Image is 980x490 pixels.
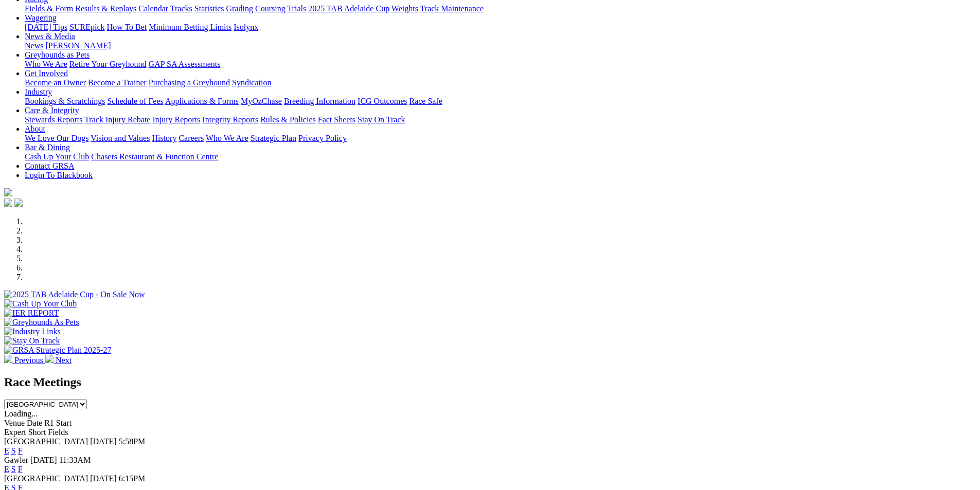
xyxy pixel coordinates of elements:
a: Who We Are [25,60,67,68]
a: Statistics [194,4,224,13]
a: Strategic Plan [251,134,296,142]
a: Previous [4,356,45,365]
a: Weights [391,4,418,13]
a: News & Media [25,32,75,41]
a: Vision and Values [91,134,150,142]
a: Wagering [25,13,57,22]
a: Next [45,356,72,365]
div: Get Involved [25,78,976,87]
span: Date [27,419,42,427]
a: Integrity Reports [202,115,258,124]
img: chevron-right-pager-white.svg [45,355,54,363]
a: Stewards Reports [25,115,82,124]
a: E [4,446,9,455]
a: Syndication [232,78,271,87]
a: About [25,124,45,133]
a: MyOzChase [241,97,282,105]
span: [DATE] [90,437,117,446]
a: Retire Your Greyhound [69,60,147,68]
img: Greyhounds As Pets [4,318,79,327]
a: Calendar [138,4,168,13]
span: 5:58PM [119,437,146,446]
a: How To Bet [107,23,147,31]
a: E [4,465,9,474]
a: History [152,134,176,142]
span: Next [56,356,72,365]
a: F [18,446,23,455]
a: We Love Our Dogs [25,134,88,142]
img: chevron-left-pager-white.svg [4,355,12,363]
img: Cash Up Your Club [4,299,77,308]
h2: Race Meetings [4,375,976,389]
a: ICG Outcomes [358,97,407,105]
span: Gawler [4,456,28,464]
a: Track Maintenance [420,4,484,13]
span: Fields [48,428,68,437]
a: Race Safe [409,97,442,105]
a: Chasers Restaurant & Function Centre [91,152,218,161]
a: Careers [179,134,204,142]
img: Industry Links [4,327,61,336]
span: Short [28,428,46,437]
a: S [11,465,16,474]
a: Schedule of Fees [107,97,163,105]
span: 11:33AM [59,456,91,464]
div: Racing [25,4,976,13]
div: Industry [25,97,976,106]
a: Rules & Policies [260,115,316,124]
a: Bookings & Scratchings [25,97,105,105]
a: Isolynx [234,23,258,31]
span: Loading... [4,409,38,418]
a: Fact Sheets [318,115,355,124]
a: Breeding Information [284,97,355,105]
a: Get Involved [25,69,68,78]
a: Grading [226,4,253,13]
a: Cash Up Your Club [25,152,89,161]
a: Trials [287,4,306,13]
a: Become an Owner [25,78,86,87]
a: [PERSON_NAME] [45,41,111,50]
a: Contact GRSA [25,161,74,170]
img: twitter.svg [14,198,23,207]
a: Who We Are [206,134,248,142]
img: 2025 TAB Adelaide Cup - On Sale Now [4,290,145,299]
div: About [25,134,976,143]
a: Stay On Track [358,115,405,124]
a: 2025 TAB Adelaide Cup [308,4,389,13]
a: SUREpick [69,23,104,31]
a: News [25,41,43,50]
a: F [18,465,23,474]
a: Become a Trainer [88,78,147,87]
a: Results & Replays [75,4,136,13]
a: Industry [25,87,52,96]
span: Previous [14,356,43,365]
span: 6:15PM [119,474,146,483]
img: IER REPORT [4,308,59,318]
span: [GEOGRAPHIC_DATA] [4,474,88,483]
a: Greyhounds as Pets [25,50,90,59]
span: [DATE] [90,474,117,483]
span: [GEOGRAPHIC_DATA] [4,437,88,446]
a: Fields & Form [25,4,73,13]
div: Wagering [25,23,976,32]
a: Bar & Dining [25,143,70,152]
a: Minimum Betting Limits [149,23,231,31]
div: Greyhounds as Pets [25,60,976,69]
a: Coursing [255,4,286,13]
a: Track Injury Rebate [84,115,150,124]
div: News & Media [25,41,976,50]
a: Privacy Policy [298,134,347,142]
a: [DATE] Tips [25,23,67,31]
a: Purchasing a Greyhound [149,78,230,87]
a: GAP SA Assessments [149,60,221,68]
a: Injury Reports [152,115,200,124]
span: R1 Start [44,419,72,427]
a: Applications & Forms [165,97,239,105]
a: S [11,446,16,455]
div: Bar & Dining [25,152,976,161]
a: Care & Integrity [25,106,79,115]
img: Stay On Track [4,336,60,346]
img: GRSA Strategic Plan 2025-27 [4,346,111,355]
img: logo-grsa-white.png [4,188,12,196]
img: facebook.svg [4,198,12,207]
